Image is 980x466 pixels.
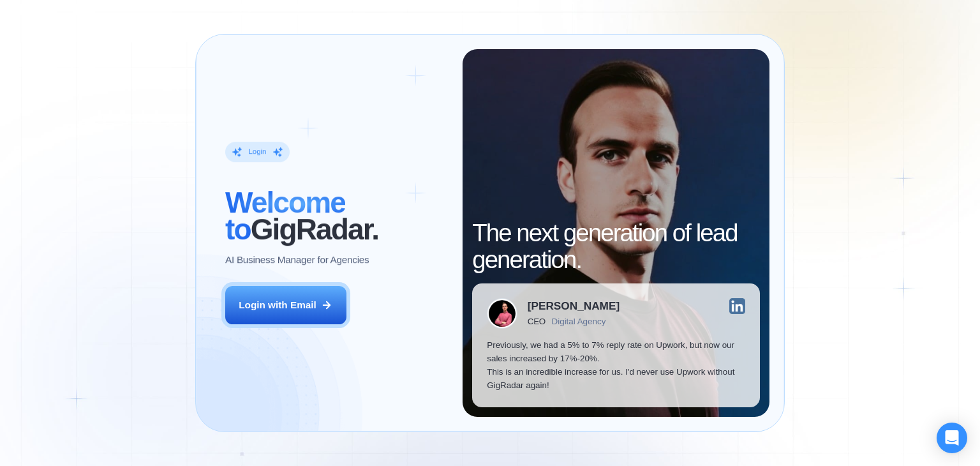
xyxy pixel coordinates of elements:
span: Welcome to [225,186,345,246]
p: Previously, we had a 5% to 7% reply rate on Upwork, but now our sales increased by 17%-20%. This ... [487,338,745,393]
h2: The next generation of lead generation. [472,220,760,273]
div: Login [248,147,266,157]
div: CEO [528,317,546,326]
h2: ‍ GigRadar. [225,190,448,243]
div: Digital Agency [552,317,606,326]
button: Login with Email [225,286,346,324]
p: AI Business Manager for Agencies [225,253,369,266]
div: [PERSON_NAME] [528,301,620,312]
div: Open Intercom Messenger [937,423,967,453]
div: Login with Email [239,298,316,312]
